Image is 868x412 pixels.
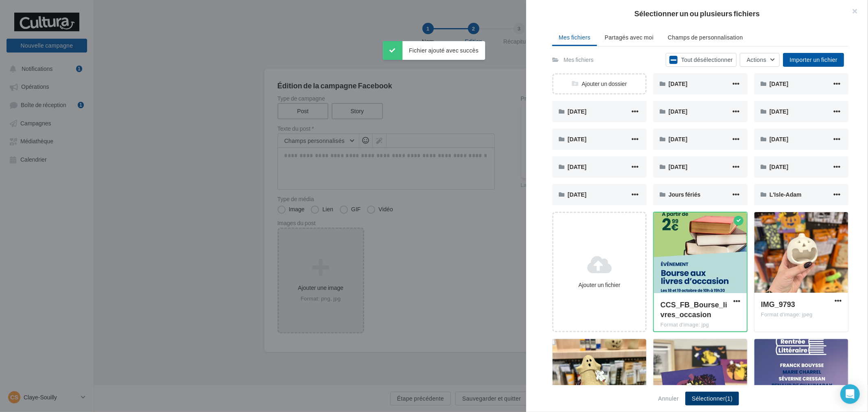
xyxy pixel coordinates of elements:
[761,300,795,309] span: IMG_9793
[747,56,766,63] span: Actions
[553,80,645,88] div: Ajouter un dossier
[783,53,844,67] button: Importer un fichier
[539,10,855,17] h2: Sélectionner un ou plusieurs fichiers
[666,53,737,67] button: Tout désélectionner
[568,108,586,115] span: [DATE]
[669,108,687,115] span: [DATE]
[568,163,586,170] span: [DATE]
[761,311,842,318] div: Format d'image: jpeg
[740,53,780,67] button: Actions
[564,56,594,64] div: Mes fichiers
[568,191,586,198] span: [DATE]
[568,136,586,142] span: [DATE]
[655,394,682,403] button: Annuler
[770,191,802,198] span: L'Isle-Adam
[770,136,788,142] span: [DATE]
[840,384,860,404] div: Open Intercom Messenger
[559,34,590,41] span: Mes fichiers
[660,321,740,329] div: Format d'image: jpg
[725,395,732,402] span: (1)
[770,108,788,115] span: [DATE]
[770,163,788,170] span: [DATE]
[660,300,727,319] span: CCS_FB_Bourse_livres_occasion
[789,56,837,63] span: Importer un fichier
[383,41,485,60] div: Fichier ajouté avec succès
[669,80,687,87] span: [DATE]
[669,163,687,170] span: [DATE]
[668,34,743,41] span: Champs de personnalisation
[605,34,654,41] span: Partagés avec moi
[557,281,642,289] div: Ajouter un fichier
[770,80,788,87] span: [DATE]
[669,191,700,198] span: Jours fériés
[685,392,739,405] button: Sélectionner(1)
[669,136,687,142] span: [DATE]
